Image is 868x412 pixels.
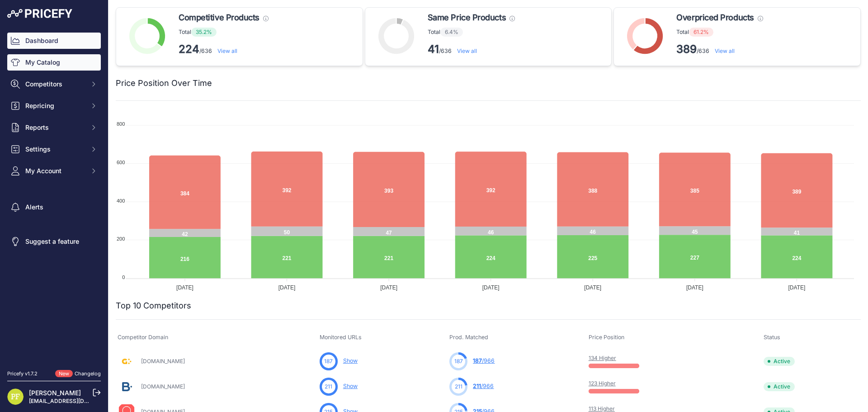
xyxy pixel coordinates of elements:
img: Pricefy Logo [7,9,72,18]
tspan: [DATE] [482,284,500,291]
span: 187 [473,357,482,364]
span: Competitors [25,80,85,89]
span: Settings [25,145,85,154]
a: Suggest a feature [7,233,101,250]
a: [PERSON_NAME] [29,389,81,397]
a: 113 Higher [589,405,615,412]
span: Active [764,357,795,366]
span: Price Position [589,334,624,341]
a: 211/966 [473,383,494,389]
a: Show [343,357,358,364]
p: /636 [676,42,763,57]
span: New [55,370,73,378]
strong: 224 [179,43,199,56]
tspan: [DATE] [380,284,397,291]
button: Settings [7,141,101,157]
button: Competitors [7,76,101,92]
a: [DOMAIN_NAME] [141,383,185,390]
a: Show [343,383,358,389]
button: Repricing [7,98,101,114]
tspan: 800 [117,121,125,127]
a: View all [457,47,477,54]
span: 211 [325,383,332,391]
div: Pricefy v1.7.2 [7,370,38,378]
span: My Account [25,166,85,175]
a: View all [715,47,735,54]
strong: 41 [428,43,439,56]
a: 123 Higher [589,380,616,387]
span: Competitor Domain [118,334,168,341]
span: Overpriced Products [676,11,754,24]
span: 187 [454,357,463,365]
p: Total [428,28,515,37]
span: 6.4% [440,28,463,37]
button: Reports [7,119,101,136]
span: Same Price Products [428,11,506,24]
p: Total [676,28,763,37]
tspan: [DATE] [686,284,703,291]
button: My Account [7,163,101,179]
strong: 389 [676,43,697,56]
span: Status [764,334,780,341]
span: Repricing [25,101,85,110]
p: Total [179,28,269,37]
a: View all [217,47,237,54]
a: 187/966 [473,357,495,364]
p: /636 [179,42,269,57]
span: 35.2% [191,28,217,37]
tspan: [DATE] [176,284,193,291]
span: Competitive Products [179,11,259,24]
span: 61.2% [689,28,713,37]
a: 134 Higher [589,355,616,361]
a: Alerts [7,199,101,215]
span: Reports [25,123,85,132]
a: [DOMAIN_NAME] [141,358,185,365]
h2: Top 10 Competitors [116,299,191,312]
span: 187 [324,357,333,365]
tspan: [DATE] [278,284,296,291]
tspan: 600 [117,160,125,165]
span: Active [764,382,795,391]
span: 211 [473,383,481,389]
a: [EMAIL_ADDRESS][DOMAIN_NAME] [29,398,123,404]
tspan: 200 [117,236,125,242]
a: My Catalog [7,54,101,71]
h2: Price Position Over Time [116,77,212,90]
tspan: [DATE] [584,284,601,291]
tspan: 0 [122,275,125,280]
span: Monitored URLs [320,334,362,341]
span: 211 [455,383,462,391]
tspan: [DATE] [788,284,806,291]
a: Dashboard [7,33,101,49]
p: /636 [428,42,515,57]
tspan: 400 [117,198,125,204]
nav: Sidebar [7,33,101,359]
span: Prod. Matched [449,334,488,341]
a: Changelog [75,370,101,377]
